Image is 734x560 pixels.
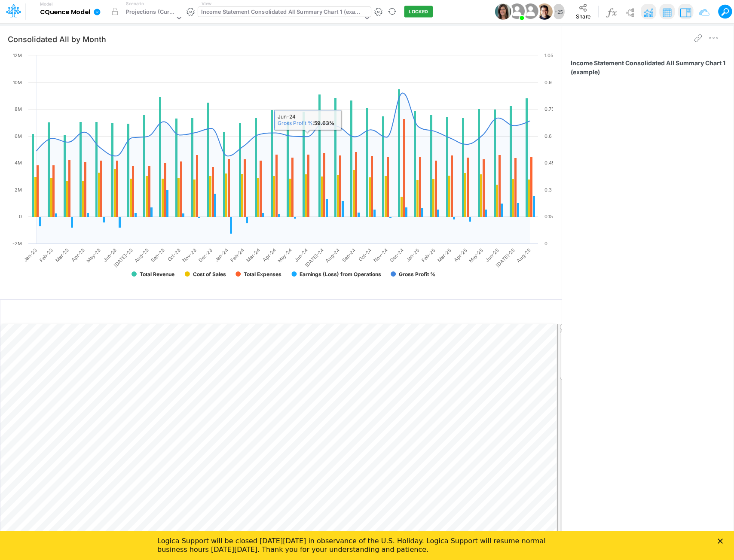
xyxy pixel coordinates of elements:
[19,213,22,219] text: 0
[181,247,198,263] text: Nov-23
[436,247,452,263] text: Mar-25
[7,30,470,48] input: Type a title here
[569,1,598,22] button: Share
[40,2,53,7] label: Model
[140,271,174,277] text: Total Revenue
[126,0,144,7] label: Scenario
[293,247,309,263] text: Jun-24
[495,3,511,20] img: User Image Icon
[718,8,726,13] div: Close
[357,247,373,262] text: Oct-24
[202,0,211,7] label: View
[515,247,532,264] text: Aug-25
[399,271,435,277] text: Gross Profit %
[70,247,86,263] text: Apr-23
[22,247,38,263] text: Jan-23
[324,247,341,264] text: Aug-24
[245,247,261,263] text: Mar-24
[38,247,54,263] text: Feb-23
[484,247,500,263] text: Jun-25
[86,247,102,264] text: May-23
[15,106,22,112] text: 8M
[54,247,70,263] text: Mar-23
[388,247,404,263] text: Dec-24
[276,247,293,264] text: May-24
[576,13,590,19] span: Share
[544,106,554,112] text: 0.75
[12,240,22,247] text: -2M
[495,247,516,268] text: [DATE]-25
[15,133,22,139] text: 6M
[420,247,436,263] text: Feb-25
[40,9,90,16] b: CQuence Model
[404,6,433,18] button: LOCKED
[15,160,22,166] text: 4M
[102,247,118,263] text: Jun-23
[468,247,484,264] text: May-25
[13,79,22,85] text: 10M
[214,247,229,263] text: Jan-24
[150,247,165,263] text: Sep-23
[554,9,563,15] span: + 25
[197,247,213,263] text: Dec-23
[229,247,245,263] text: Feb-24
[304,247,325,268] text: [DATE]-24
[405,247,421,263] text: Jan-25
[521,2,540,21] img: User Image Icon
[544,240,547,247] text: 0
[126,8,174,18] div: Projections (Current)
[453,247,468,263] text: Apr-25
[544,160,555,166] text: 0.45
[536,3,553,20] img: User Image Icon
[201,8,362,18] div: Income Statement Consolidated All Summary Chart 1 (example)
[544,133,552,139] text: 0.6
[508,2,527,21] img: User Image Icon
[166,247,182,262] text: Oct-23
[8,303,375,321] input: Type a title here
[244,271,281,277] text: Total Expenses
[15,187,22,193] text: 2M
[133,247,150,264] text: Aug-23
[13,52,22,58] text: 12M
[300,271,381,277] text: Earnings (Loss) from Operations
[157,6,563,23] div: Logica Support will be closed [DATE][DATE] in observance of the U.S. Holiday. Logica Support will...
[261,247,277,263] text: Apr-24
[372,247,388,263] text: Nov-24
[544,79,552,85] text: 0.9
[544,213,553,219] text: 0.15
[193,271,226,277] text: Cost of Sales
[571,58,728,76] span: Income Statement Consolidated All Summary Chart 1 (example)
[113,247,134,268] text: [DATE]-23
[341,247,357,263] text: Sep-24
[544,52,554,58] text: 1.05
[544,187,552,193] text: 0.3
